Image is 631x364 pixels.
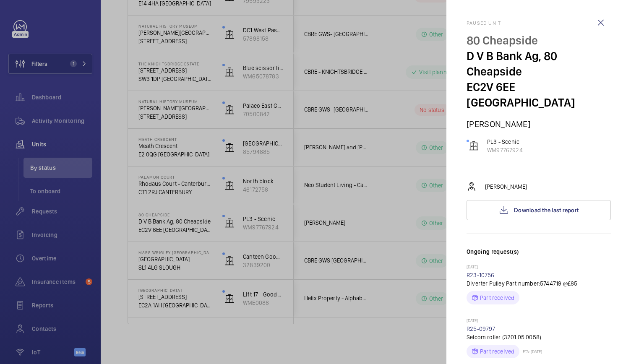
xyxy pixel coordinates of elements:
[487,146,523,154] p: WM97767924
[469,141,479,151] img: elevator.svg
[467,79,611,110] p: EC2V 6EE [GEOGRAPHIC_DATA]
[467,264,611,271] p: [DATE]
[467,318,611,325] p: [DATE]
[467,325,495,332] a: R25-09797
[467,119,611,129] p: [PERSON_NAME]
[467,272,495,278] a: R23-10756
[519,349,542,354] p: ETA: [DATE]
[467,48,611,79] p: D V B Bank Ag, 80 Cheapside
[480,347,514,356] p: Part received
[467,20,611,26] h2: Paused unit
[467,33,611,48] p: 80 Cheapside
[467,279,611,288] p: Diverter Pulley Part number:5744719 @£85
[514,207,579,213] span: Download the last report
[467,247,611,264] h3: Ongoing request(s)
[480,294,514,302] p: Part received
[485,182,527,191] p: [PERSON_NAME]
[487,138,523,146] p: PL3 - Scenic
[467,333,611,341] p: Selcom roller (3201.05.0058)
[467,200,611,220] button: Download the last report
